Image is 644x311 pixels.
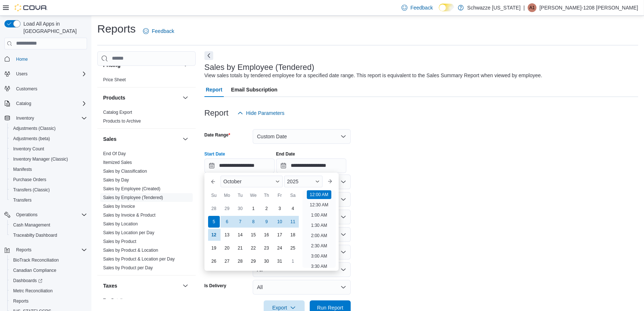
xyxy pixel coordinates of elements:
[10,165,87,174] span: Manifests
[13,278,42,284] span: Dashboards
[13,288,53,294] span: Metrc Reconciliation
[439,4,454,11] input: Dark Mode
[97,22,136,36] h1: Reports
[276,158,346,173] input: Press the down key to open a popover containing a calendar.
[103,230,154,235] a: Sales by Location per Day
[7,175,90,185] button: Purchase Orders
[284,176,323,187] div: Button. Open the year selector. 2025 is currently selected.
[103,213,155,218] a: Sales by Invoice & Product
[234,255,246,267] div: day-28
[103,195,163,200] a: Sales by Employee (Tendered)
[274,216,286,228] div: day-10
[10,145,87,153] span: Inventory Count
[10,165,35,174] a: Manifests
[13,55,87,64] span: Home
[261,255,272,267] div: day-30
[152,27,174,35] span: Feedback
[10,286,87,295] span: Metrc Reconciliation
[7,195,90,205] button: Transfers
[13,156,68,162] span: Inventory Manager (Classic)
[13,125,56,131] span: Adjustments (Classic)
[302,190,336,268] ul: Time
[13,114,87,123] span: Inventory
[13,210,87,219] span: Operations
[261,203,272,214] div: day-2
[204,72,542,79] div: View sales totals by tendered employee for a specified date range. This report is equivalent to t...
[248,203,259,214] div: day-1
[20,20,87,35] span: Load All Apps in [GEOGRAPHIC_DATA]
[261,242,272,254] div: day-23
[10,221,87,229] span: Cash Management
[439,11,439,12] span: Dark Mode
[103,239,136,244] span: Sales by Product
[1,69,90,79] button: Users
[308,221,330,230] li: 1:30 AM
[308,241,330,250] li: 2:30 AM
[248,255,259,267] div: day-29
[103,110,132,115] a: Catalog Export
[204,158,275,173] input: Press the down key to enter a popover containing a calendar. Press the escape key to close the po...
[7,220,90,230] button: Cash Management
[10,266,59,275] a: Canadian Compliance
[10,134,53,143] a: Adjustments (beta)
[204,151,225,157] label: Start Date
[204,63,315,72] h3: Sales by Employee (Tendered)
[234,242,246,254] div: day-21
[13,246,34,254] button: Reports
[16,212,38,218] span: Operations
[103,282,180,289] button: Taxes
[10,286,56,295] a: Metrc Reconciliation
[248,216,259,228] div: day-8
[234,216,246,228] div: day-7
[528,3,536,12] div: Arthur-1208 Emsley
[223,179,242,184] span: October
[103,160,132,165] a: Itemized Sales
[103,298,125,303] a: Tax Details
[287,242,299,254] div: day-25
[399,0,436,15] a: Feedback
[103,204,135,209] a: Sales by Invoice
[7,154,90,164] button: Inventory Manager (Classic)
[13,177,46,183] span: Purchase Orders
[10,175,87,184] span: Purchase Orders
[10,155,87,164] span: Inventory Manager (Classic)
[103,256,175,262] a: Sales by Product & Location per Day
[7,185,90,195] button: Transfers (Classic)
[13,55,31,64] a: Home
[204,51,213,60] button: Next
[181,93,190,102] button: Products
[10,186,87,194] span: Transfers (Classic)
[103,135,117,143] h3: Sales
[7,134,90,144] button: Adjustments (beta)
[10,256,87,265] span: BioTrack Reconciliation
[103,186,161,192] span: Sales by Employee (Created)
[103,168,147,174] span: Sales by Classification
[97,75,196,87] div: Pricing
[103,247,158,253] span: Sales by Product & Location
[13,246,87,254] span: Reports
[10,196,87,205] span: Transfers
[539,3,638,12] p: [PERSON_NAME]-1208 [PERSON_NAME]
[10,231,60,240] a: Traceabilty Dashboard
[221,190,233,201] div: Mo
[10,145,47,153] a: Inventory Count
[10,276,87,285] span: Dashboards
[103,239,136,244] a: Sales by Product
[10,124,87,133] span: Adjustments (Classic)
[103,177,129,183] span: Sales by Day
[103,77,126,82] a: Price Sheet
[13,70,30,78] button: Users
[7,265,90,276] button: Canadian Compliance
[204,109,229,117] h3: Report
[287,179,298,184] span: 2025
[10,186,53,194] a: Transfers (Classic)
[208,190,220,201] div: Su
[103,265,153,270] a: Sales by Product per Day
[234,190,246,201] div: Tu
[1,98,90,109] button: Catalog
[13,99,34,108] button: Catalog
[274,190,286,201] div: Fr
